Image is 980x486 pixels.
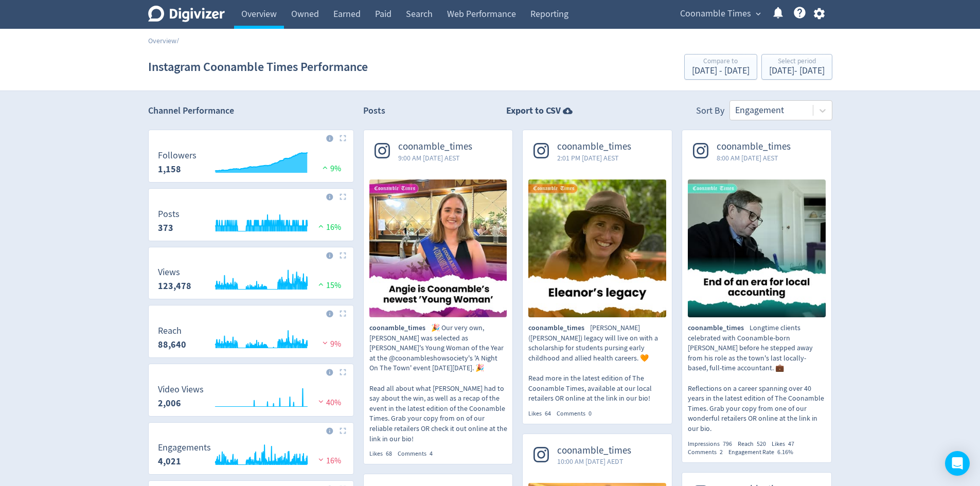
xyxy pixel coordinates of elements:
[682,130,831,457] a: coonamble_times8:00 AM [DATE] AESTLongtime clients celebrated with Coonamble-born Geoff Secombe b...
[158,163,181,175] strong: 1,158
[757,440,766,448] span: 520
[340,193,346,200] img: Placeholder
[364,130,513,458] a: coonamble_times9:00 AM [DATE] AEST🎉 Our very own, Angie O'Connor was selected as Coonamble's Youn...
[153,209,349,237] svg: Posts 373
[363,104,385,120] h2: Posts
[506,104,561,117] strong: Export to CSV
[176,36,179,45] span: /
[720,448,723,456] span: 2
[158,384,204,395] dt: Video Views
[717,153,791,163] span: 8:00 AM [DATE] AEST
[545,409,551,418] span: 64
[340,310,346,317] img: Placeholder
[557,445,631,457] span: coonamble_times
[158,338,186,351] strong: 88,640
[692,58,750,66] div: Compare to
[148,36,176,45] a: Overview
[528,409,557,418] div: Likes
[676,6,763,22] button: Coonamble Times
[158,208,180,220] dt: Posts
[153,326,349,353] svg: Reach 88,640
[557,153,631,163] span: 2:01 PM [DATE] AEST
[153,385,349,412] svg: Video Views 2,006
[316,280,326,288] img: positive-performance.svg
[340,369,346,375] img: Placeholder
[528,179,666,317] img: Eleanor Bryant's (nee Brien) legacy will live on with a scholarship for students pursing early ch...
[316,222,326,230] img: positive-performance.svg
[158,150,197,161] dt: Followers
[688,323,826,434] p: Longtime clients celebrated with Coonamble-born [PERSON_NAME] before he stepped away from his rol...
[148,104,354,117] h2: Channel Performance
[369,449,398,458] div: Likes
[772,440,800,448] div: Likes
[788,440,794,448] span: 47
[680,6,751,22] span: Coonamble Times
[761,54,832,80] button: Select period[DATE]- [DATE]
[320,164,341,174] span: 9%
[148,50,368,83] h1: Instagram Coonamble Times Performance
[589,409,592,418] span: 0
[398,153,472,163] span: 9:00 AM [DATE] AEST
[528,323,590,333] span: coonamble_times
[320,339,330,347] img: negative-performance.svg
[528,323,666,404] p: [PERSON_NAME] ([PERSON_NAME]) legacy will live on with a scholarship for students pursing early c...
[777,448,793,456] span: 6.16%
[688,323,750,333] span: coonamble_times
[158,397,181,409] strong: 2,006
[320,164,330,171] img: positive-performance.svg
[153,267,349,295] svg: Views 123,478
[340,427,346,434] img: Placeholder
[386,449,392,458] span: 68
[728,448,799,457] div: Engagement Rate
[738,440,772,448] div: Reach
[369,323,507,444] p: 🎉 Our very own, [PERSON_NAME] was selected as [PERSON_NAME]'s Young Woman of the Year at the @coo...
[557,409,597,418] div: Comments
[557,141,631,153] span: coonamble_times
[158,280,191,292] strong: 123,478
[369,179,507,317] img: 🎉 Our very own, Angie O'Connor was selected as Coonamble's Young Woman of the Year at the @coonam...
[316,456,326,463] img: negative-performance.svg
[717,141,791,153] span: coonamble_times
[945,451,970,476] div: Open Intercom Messenger
[316,398,341,408] span: 40%
[398,449,438,458] div: Comments
[153,151,349,178] svg: Followers 1,158
[723,440,732,448] span: 796
[696,104,724,120] div: Sort By
[158,266,191,278] dt: Views
[688,440,738,448] div: Impressions
[430,449,433,458] span: 4
[557,456,631,466] span: 10:00 AM [DATE] AEDT
[316,398,326,405] img: negative-performance.svg
[158,455,181,467] strong: 4,021
[692,66,750,76] div: [DATE] - [DATE]
[369,323,431,333] span: coonamble_times
[158,442,211,454] dt: Engagements
[316,280,341,291] span: 15%
[158,222,173,234] strong: 373
[158,325,186,337] dt: Reach
[316,222,341,232] span: 16%
[684,54,757,80] button: Compare to[DATE] - [DATE]
[688,448,728,457] div: Comments
[769,58,825,66] div: Select period
[398,141,472,153] span: coonamble_times
[316,456,341,466] span: 16%
[523,130,672,418] a: coonamble_times2:01 PM [DATE] AESTEleanor Bryant's (nee Brien) legacy will live on with a scholar...
[320,339,341,349] span: 9%
[769,66,825,76] div: [DATE] - [DATE]
[688,179,826,317] img: Longtime clients celebrated with Coonamble-born Geoff Secombe before he stepped away from his rol...
[754,9,763,19] span: expand_more
[340,135,346,141] img: Placeholder
[340,252,346,259] img: Placeholder
[153,443,349,470] svg: Engagements 4,021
